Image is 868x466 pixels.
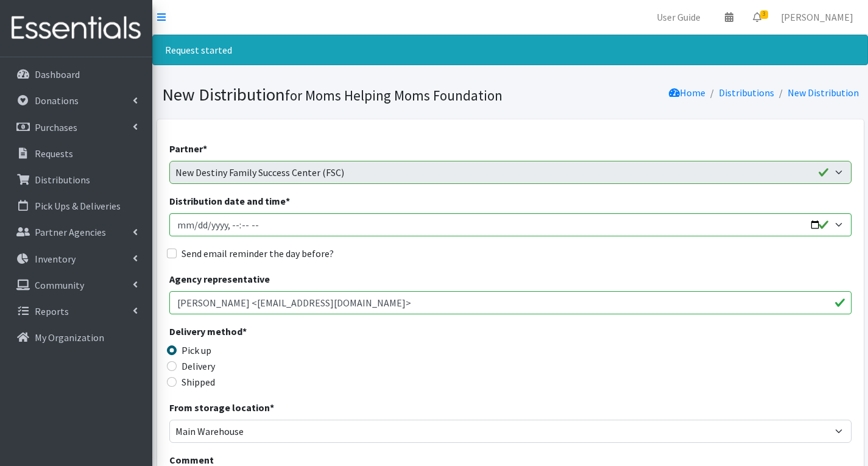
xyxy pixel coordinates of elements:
[169,272,270,286] label: Agency representative
[5,194,147,218] a: Pick Ups & Deliveries
[169,141,207,156] label: Partner
[35,68,80,80] p: Dashboard
[760,10,768,19] span: 3
[169,324,340,343] legend: Delivery method
[5,247,147,271] a: Inventory
[719,86,774,99] a: Distributions
[35,279,84,291] p: Community
[5,273,147,297] a: Community
[5,325,147,350] a: My Organization
[35,226,106,238] p: Partner Agencies
[35,147,73,160] p: Requests
[152,35,868,65] div: Request started
[669,86,705,99] a: Home
[35,305,69,317] p: Reports
[285,86,503,104] small: for Moms Helping Moms Foundation
[5,141,147,166] a: Requests
[182,375,215,389] label: Shipped
[242,325,247,337] abbr: required
[162,84,506,105] h1: New Distribution
[771,5,863,29] a: [PERSON_NAME]
[182,246,334,261] label: Send email reminder the day before?
[182,359,215,373] label: Delivery
[5,8,147,49] img: HumanEssentials
[5,168,147,192] a: Distributions
[203,143,207,155] abbr: required
[647,5,710,29] a: User Guide
[788,86,859,99] a: New Distribution
[5,299,147,323] a: Reports
[5,115,147,139] a: Purchases
[743,5,771,29] a: 3
[35,174,90,186] p: Distributions
[5,220,147,244] a: Partner Agencies
[35,253,76,265] p: Inventory
[169,194,290,208] label: Distribution date and time
[182,343,211,358] label: Pick up
[35,200,121,212] p: Pick Ups & Deliveries
[5,62,147,86] a: Dashboard
[169,400,274,415] label: From storage location
[286,195,290,207] abbr: required
[35,331,104,344] p: My Organization
[270,401,274,414] abbr: required
[5,88,147,113] a: Donations
[35,121,77,133] p: Purchases
[35,94,79,107] p: Donations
